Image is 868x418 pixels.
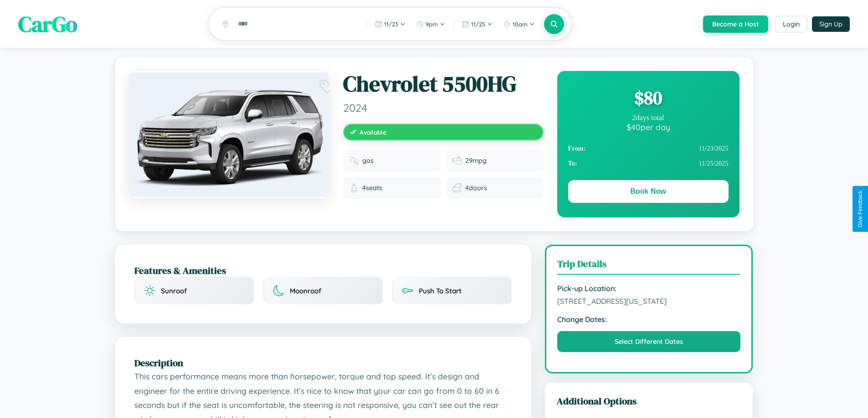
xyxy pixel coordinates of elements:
div: 11 / 25 / 2025 [568,156,729,171]
img: Fuel efficiency [452,156,462,165]
span: 4 doors [465,184,487,192]
button: 11/23 [370,17,410,31]
div: $ 80 [568,86,729,110]
h3: Additional Options [557,394,741,408]
div: Give Feedback [857,191,863,227]
button: Select Different Dates [557,331,741,352]
span: 2024 [343,101,544,115]
img: Chevrolet 5500HG 2024 [129,71,329,198]
div: 2 days total [568,114,729,122]
span: 9pm [426,20,438,28]
img: Seats [349,183,359,192]
span: Moonroof [290,287,321,295]
span: Available [360,128,386,136]
h2: Features & Amenities [134,264,512,277]
span: 4 seats [362,184,382,192]
h1: Chevrolet 5500HG [343,71,544,97]
button: 11/25 [457,17,497,31]
button: Become a Host [703,15,768,33]
img: Doors [452,183,462,192]
div: $ 40 per day [568,122,729,132]
span: 11 / 25 [471,20,485,28]
h3: Trip Details [557,257,741,275]
span: Push To Start [419,287,462,295]
img: Fuel type [349,156,359,165]
span: 29 mpg [465,156,487,165]
span: [STREET_ADDRESS][US_STATE] [557,297,741,306]
button: 10am [499,17,539,31]
h2: Description [134,356,512,369]
span: 10am [513,20,528,28]
div: 11 / 23 / 2025 [568,141,729,156]
strong: To: [568,160,577,167]
strong: Change Dates: [557,315,741,324]
span: gas [362,156,374,165]
button: 9pm [412,17,450,31]
span: 11 / 23 [384,20,398,28]
button: Login [775,16,807,32]
span: CarGo [18,9,77,39]
strong: Pick-up Location: [557,284,741,293]
strong: From: [568,145,586,152]
button: Book Now [568,180,729,203]
span: Sunroof [161,287,187,295]
button: Sign Up [812,16,850,32]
